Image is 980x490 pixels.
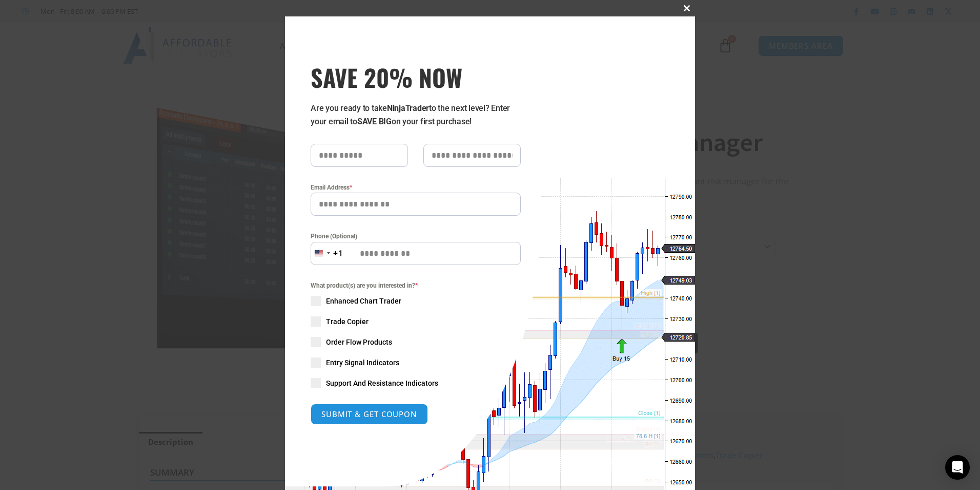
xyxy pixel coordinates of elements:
[326,378,438,388] span: Support And Resistance Indicators
[311,378,521,388] label: Support And Resistance Indicators
[311,357,521,368] label: Entry Signal Indicators
[311,242,343,265] button: Selected country
[311,404,428,425] button: SUBMIT & GET COUPON
[326,316,369,327] span: Trade Copier
[311,63,521,91] span: SAVE 20% NOW
[311,280,521,291] span: What product(s) are you interested in?
[333,247,343,260] div: +1
[311,337,521,347] label: Order Flow Products
[326,296,401,306] span: Enhanced Chart Trader
[311,182,521,193] label: Email Address
[326,337,392,347] span: Order Flow Products
[311,296,521,306] label: Enhanced Chart Trader
[311,316,521,327] label: Trade Copier
[311,231,521,241] label: Phone (Optional)
[945,455,970,480] div: Open Intercom Messenger
[326,357,399,368] span: Entry Signal Indicators
[311,102,521,128] p: Are you ready to take to the next level? Enter your email to on your first purchase!
[387,103,429,113] strong: NinjaTrader
[357,117,392,126] strong: SAVE BIG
